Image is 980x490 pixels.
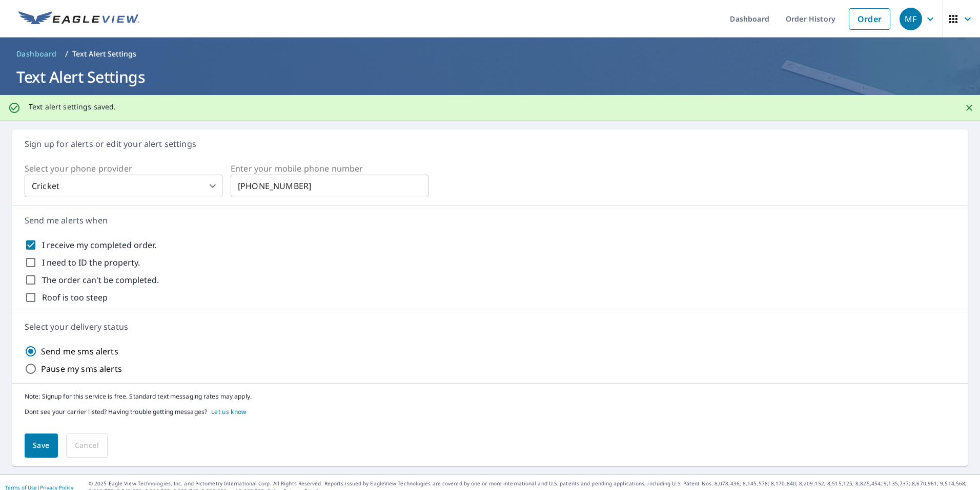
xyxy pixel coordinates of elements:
[41,365,122,373] label: Pause my sms alerts
[42,240,156,250] label: I receive my completed order.
[849,8,890,30] a: Order
[16,49,57,59] span: Dashboard
[42,275,159,285] label: The order can't be completed.
[41,347,118,355] label: Send me sms alerts
[25,162,222,175] label: Select your phone provider
[25,434,58,458] button: Save
[33,439,50,452] span: Save
[12,46,968,62] nav: breadcrumb
[25,172,222,200] div: Cricket
[42,293,108,302] label: Roof is too steep
[25,392,955,401] p: Note: Signup for this service is free. Standard text messaging rates may apply.
[25,406,955,417] p: Dont see your carrier listed? Having trouble getting messages?
[211,406,247,417] button: Let us know
[72,49,137,59] p: Text Alert Settings
[65,48,68,60] li: /
[12,66,968,87] h1: Text Alert Settings
[42,258,140,267] label: I need to ID the property.
[18,11,139,27] img: EV Logo
[963,101,976,115] button: Close
[25,138,955,150] p: Sign up for alerts or edit your alert settings
[25,321,955,333] p: Select your delivery status
[900,8,922,30] div: MF
[12,46,61,62] a: Dashboard
[25,214,955,227] p: Send me alerts when
[29,102,116,111] p: Text alert settings saved.
[231,162,428,175] label: Enter your mobile phone number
